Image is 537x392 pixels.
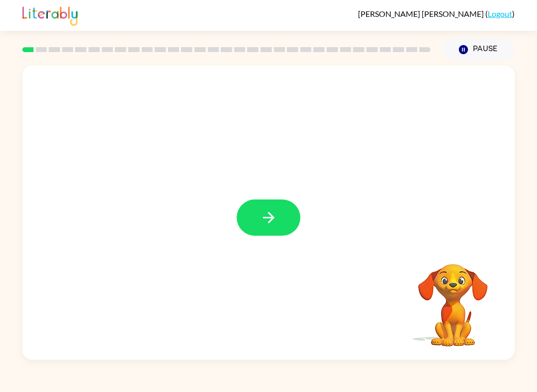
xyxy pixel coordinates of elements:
[22,4,78,26] img: Literably
[488,9,512,18] a: Logout
[403,249,503,348] video: Your browser must support playing .mp4 files to use Literably. Please try using another browser.
[358,9,515,18] div: ( )
[443,38,515,61] button: Pause
[358,9,485,18] span: [PERSON_NAME] [PERSON_NAME]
